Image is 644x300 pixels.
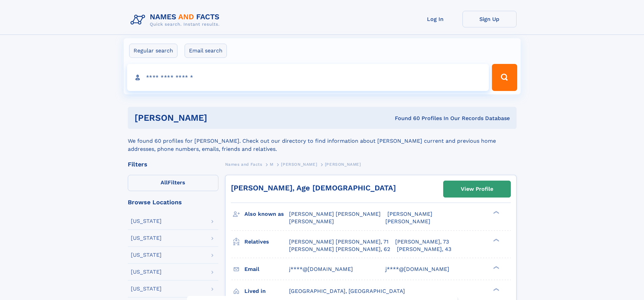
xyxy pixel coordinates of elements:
input: search input [127,64,489,91]
div: Browse Locations [128,199,218,205]
div: We found 60 profiles for [PERSON_NAME]. Check out our directory to find information about [PERSON... [128,129,517,153]
a: Sign Up [462,11,517,27]
a: [PERSON_NAME], 43 [397,246,451,253]
div: ❯ [492,210,500,215]
h3: Lived in [244,285,289,297]
div: ❯ [492,265,500,270]
span: M [270,162,273,167]
span: All [161,179,168,186]
a: Names and Facts [225,160,262,168]
div: [US_STATE] [131,218,162,224]
button: Search Button [492,64,517,91]
img: Logo Names and Facts [128,11,225,29]
div: View Profile [461,181,493,197]
span: [PERSON_NAME] [325,162,361,167]
label: Email search [185,44,227,58]
div: [US_STATE] [131,252,162,258]
div: [US_STATE] [131,235,162,241]
div: [US_STATE] [131,269,162,275]
span: [GEOGRAPHIC_DATA], [GEOGRAPHIC_DATA] [289,288,405,294]
h3: Relatives [244,236,289,248]
span: [PERSON_NAME] [387,211,432,217]
span: [PERSON_NAME] [PERSON_NAME] [289,211,381,217]
div: ❯ [492,238,500,242]
a: [PERSON_NAME] [PERSON_NAME], 71 [289,238,388,246]
a: [PERSON_NAME] [281,160,317,168]
div: Found 60 Profiles In Our Records Database [301,115,510,122]
h3: Email [244,263,289,275]
span: [PERSON_NAME] [385,218,430,225]
div: Filters [128,161,218,167]
a: M [270,160,273,168]
a: Log In [408,11,462,27]
div: ❯ [492,287,500,292]
span: [PERSON_NAME] [289,218,334,225]
h3: Also known as [244,208,289,220]
label: Filters [128,175,218,191]
a: [PERSON_NAME], Age [DEMOGRAPHIC_DATA] [231,184,396,192]
a: View Profile [444,181,510,197]
a: [PERSON_NAME], 73 [395,238,449,246]
span: [PERSON_NAME] [281,162,317,167]
a: [PERSON_NAME] [PERSON_NAME], 62 [289,246,390,253]
label: Regular search [129,44,177,58]
h1: [PERSON_NAME] [135,114,301,122]
div: [US_STATE] [131,286,162,292]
